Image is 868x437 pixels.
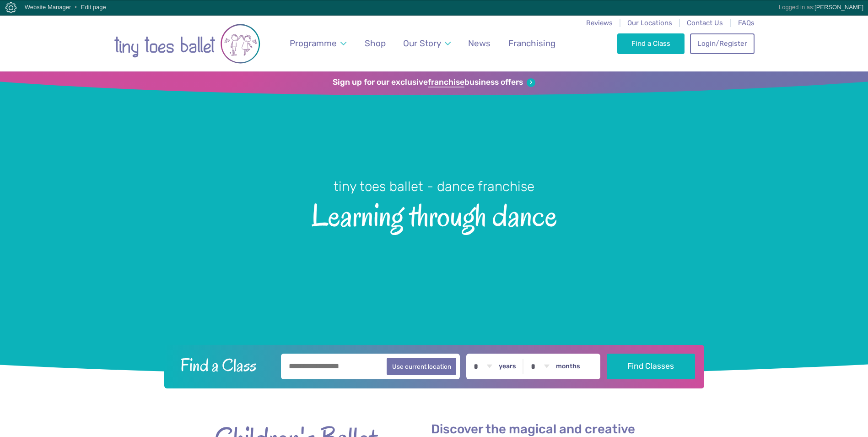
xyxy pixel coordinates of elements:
[464,33,495,54] a: News
[607,354,695,379] button: Find Classes
[468,38,491,49] span: News
[586,19,613,27] a: Reviews
[687,19,723,27] a: Contact Us
[403,38,441,49] span: Our Story
[285,33,350,54] a: Programme
[387,358,457,375] button: Use current location
[16,196,852,233] span: Learning through dance
[738,19,755,27] a: FAQs
[173,354,275,377] h2: Find a Class
[334,179,534,194] small: tiny toes ballet - dance franchise
[504,33,560,54] a: Franchising
[556,362,580,371] label: months
[360,33,390,54] a: Shop
[399,33,455,54] a: Our Story
[499,362,516,371] label: years
[428,77,464,87] strong: franchise
[290,38,337,49] span: Programme
[365,38,386,49] span: Shop
[627,19,672,27] a: Our Locations
[690,33,754,54] a: Login/Register
[508,38,555,49] span: Franchising
[617,33,685,54] a: Find a Class
[114,21,260,67] img: tiny toes ballet
[333,77,535,87] a: Sign up for our exclusivefranchisebusiness offers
